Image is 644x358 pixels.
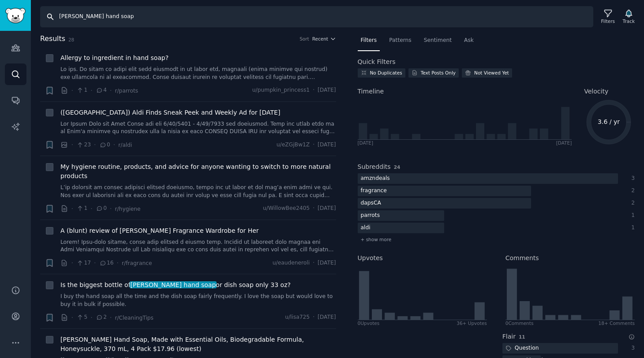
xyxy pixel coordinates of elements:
[96,205,107,213] span: 0
[361,37,377,45] span: Filters
[110,204,112,213] span: ·
[318,205,336,213] span: [DATE]
[68,37,74,42] span: 28
[361,236,392,242] span: + show more
[96,86,107,94] span: 4
[313,205,315,213] span: ·
[90,204,92,213] span: ·
[556,140,572,146] div: [DATE]
[627,187,635,195] div: 2
[60,66,336,81] a: Lo ips. Do sitam co adipi elit sedd eiusmodt in ut labor etd, magnaali (enima minimve qui nostrud...
[115,88,138,94] span: r/parrots
[285,313,310,321] span: u/lisa725
[76,313,87,321] span: 5
[358,223,374,234] div: aldi
[358,320,380,326] div: 0 Upvote s
[252,86,310,94] span: u/pumpkin_princess1
[40,34,65,45] span: Results
[60,293,336,308] a: I buy the hand soap all the time and the dish soap fairly frequently. I love the soap but would l...
[318,86,336,94] span: [DATE]
[358,210,383,221] div: parrots
[457,320,487,326] div: 36+ Upvotes
[505,254,539,263] h2: Comments
[358,198,384,209] div: dapsCA
[584,87,608,96] span: Velocity
[421,70,456,76] div: Text Posts Only
[94,140,96,149] span: ·
[627,344,635,352] div: 3
[40,6,593,27] input: Search Keyword
[313,141,315,149] span: ·
[358,162,391,172] h2: Subreddits
[60,280,291,290] span: Is the biggest bottle of or dish soap only 33 oz?
[110,313,112,322] span: ·
[623,18,635,24] div: Track
[60,184,336,199] a: L’ip dolorsit am consec adipisci elitsed doeiusmo, tempo inc ut labor et dol mag’a enim admi ve q...
[76,205,87,213] span: 1
[99,259,114,267] span: 16
[389,37,411,45] span: Patterns
[358,186,390,197] div: fragrance
[318,141,336,149] span: [DATE]
[505,320,534,326] div: 0 Comment s
[90,313,92,322] span: ·
[71,204,73,213] span: ·
[370,70,402,76] div: No Duplicates
[115,206,140,212] span: r/hygiene
[60,335,336,354] a: [PERSON_NAME] Hand Soap, Made with Essential Oils, Biodegradable Formula, Honeysuckle, 370 mL, 4 ...
[358,57,396,67] h2: Quick Filters
[464,37,474,45] span: Ask
[598,118,620,125] text: 3.6 / yr
[99,141,110,149] span: 0
[502,343,542,354] div: Question
[312,36,328,42] span: Recent
[601,18,615,24] div: Filters
[318,259,336,267] span: [DATE]
[394,164,401,170] span: 24
[358,140,374,146] div: [DATE]
[273,259,310,267] span: u/eaudeneroli
[313,86,315,94] span: ·
[300,36,309,42] div: Sort
[60,280,291,290] a: Is the biggest bottle of[PERSON_NAME] hand soapor dish soap only 33 oz?
[627,199,635,207] div: 2
[60,226,259,235] span: A (blunt) review of [PERSON_NAME] Fragrance Wardrobe for Her
[599,320,635,326] div: 18+ Comments
[71,258,73,268] span: ·
[113,140,115,149] span: ·
[277,141,310,149] span: u/eZGjBw1Z
[627,212,635,220] div: 1
[424,37,452,45] span: Sentiment
[60,239,336,254] a: Lorem! Ipsu-dolo sitame, conse adip elitsed d eiusmo temp. Incidid ut laboreet dolo magnaa eni Ad...
[318,313,336,321] span: [DATE]
[358,254,383,263] h2: Upvotes
[60,120,336,136] a: Lor Ipsum Dolo sit Amet Conse adi eli 6/40/5401 - 4/49/7933 sed doeiusmod. Temp inc utlab etdo ma...
[627,175,635,183] div: 3
[5,8,26,23] img: GummySearch logo
[117,258,119,268] span: ·
[60,53,168,63] a: Allergy to ingredient in hand soap?
[122,260,152,266] span: r/fragrance
[71,86,73,95] span: ·
[96,313,107,321] span: 2
[94,258,96,268] span: ·
[263,205,310,213] span: u/WillowBee2405
[627,224,635,232] div: 1
[60,108,280,117] a: ([GEOGRAPHIC_DATA]) Aldi Finds Sneak Peek and Weekly Ad for [DATE]
[118,142,132,148] span: r/aldi
[313,313,315,321] span: ·
[115,315,154,321] span: r/CleaningTips
[358,173,393,184] div: amzndeals
[76,86,87,94] span: 1
[620,7,638,26] button: Track
[90,86,92,95] span: ·
[358,87,384,96] span: Timeline
[60,162,336,181] a: My hygiene routine, products, and advice for anyone wanting to switch to more natural products
[71,313,73,322] span: ·
[71,140,73,149] span: ·
[502,332,516,341] h2: Flair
